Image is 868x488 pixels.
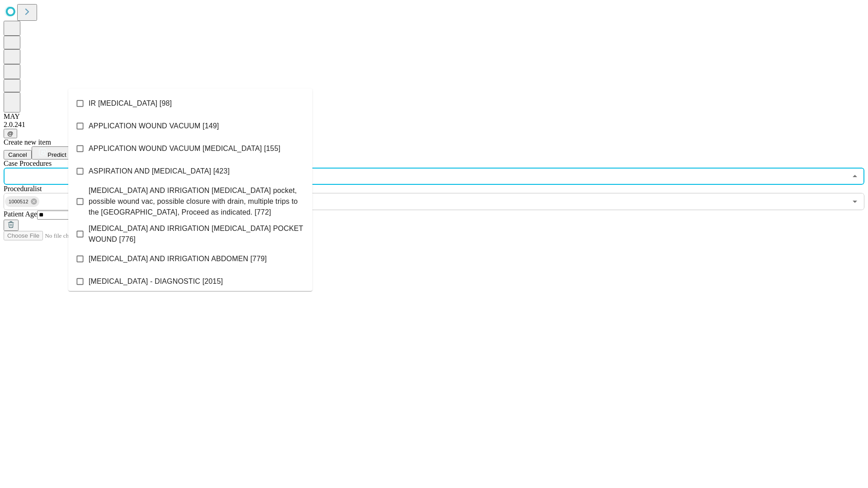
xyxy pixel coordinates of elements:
span: IR [MEDICAL_DATA] [98] [89,98,172,109]
span: Patient Age [4,210,37,218]
span: Proceduralist [4,185,42,192]
span: [MEDICAL_DATA] - DIAGNOSTIC [2015] [89,276,223,287]
button: Open [849,195,861,208]
span: ASPIRATION AND [MEDICAL_DATA] [423] [89,166,230,177]
button: Predict [32,146,73,160]
span: Create new item [4,138,51,146]
span: [MEDICAL_DATA] AND IRRIGATION [MEDICAL_DATA] POCKET WOUND [776] [89,223,305,245]
span: [MEDICAL_DATA] AND IRRIGATION [MEDICAL_DATA] pocket, possible wound vac, possible closure with dr... [89,185,305,218]
button: Close [849,170,861,183]
div: 1000512 [5,196,39,207]
span: Predict [47,151,66,158]
span: APPLICATION WOUND VACUUM [MEDICAL_DATA] [155] [89,143,280,154]
button: @ [4,129,17,138]
span: APPLICATION WOUND VACUUM [149] [89,121,219,131]
div: MAY [4,113,864,121]
button: Cancel [4,150,32,160]
span: Cancel [8,151,27,158]
span: @ [7,130,14,137]
span: [MEDICAL_DATA] AND IRRIGATION ABDOMEN [779] [89,253,267,264]
div: 2.0.241 [4,121,864,129]
span: 1000512 [5,197,32,207]
span: Scheduled Procedure [4,160,52,167]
